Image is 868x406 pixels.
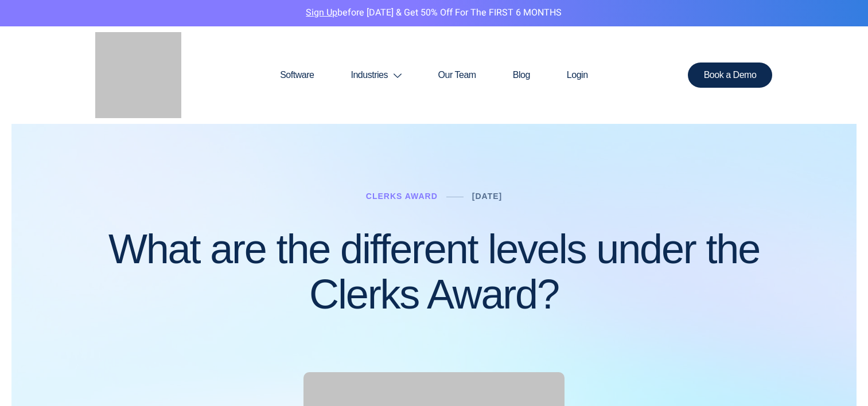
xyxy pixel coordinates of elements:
a: Sign Up [306,6,337,19]
p: before [DATE] & Get 50% Off for the FIRST 6 MONTHS [9,6,859,21]
a: [DATE] [472,192,502,201]
a: Software [262,48,332,103]
a: Book a Demo [688,63,773,88]
a: Login [548,48,606,103]
h1: What are the different levels under the Clerks Award? [96,227,773,317]
a: Clerks Award [366,192,438,201]
a: Industries [332,48,419,103]
a: Blog [495,48,548,103]
a: Our Team [420,48,495,103]
span: Book a Demo [704,71,757,80]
